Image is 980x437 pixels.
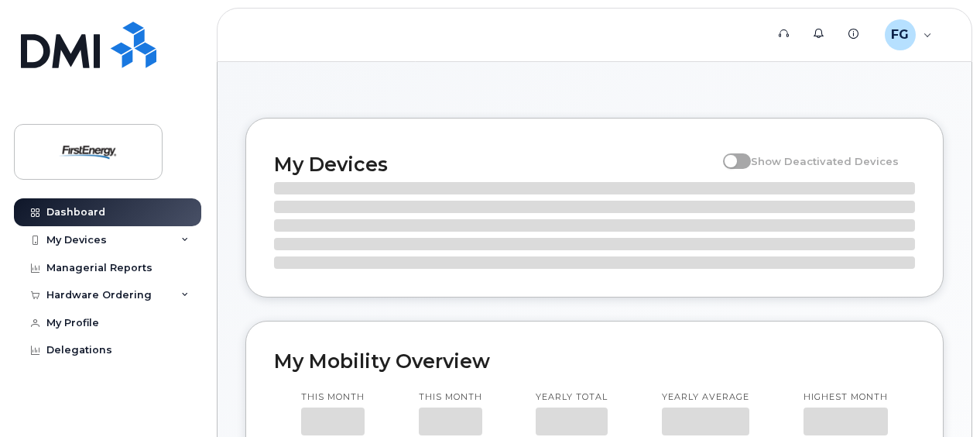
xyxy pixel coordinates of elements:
[274,349,915,373] h2: My Mobility Overview
[751,155,899,167] span: Show Deactivated Devices
[723,146,735,159] input: Show Deactivated Devices
[301,391,365,404] p: This month
[419,391,482,404] p: This month
[662,391,749,404] p: Yearly average
[536,391,608,404] p: Yearly total
[274,153,715,176] h2: My Devices
[804,391,888,404] p: Highest month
